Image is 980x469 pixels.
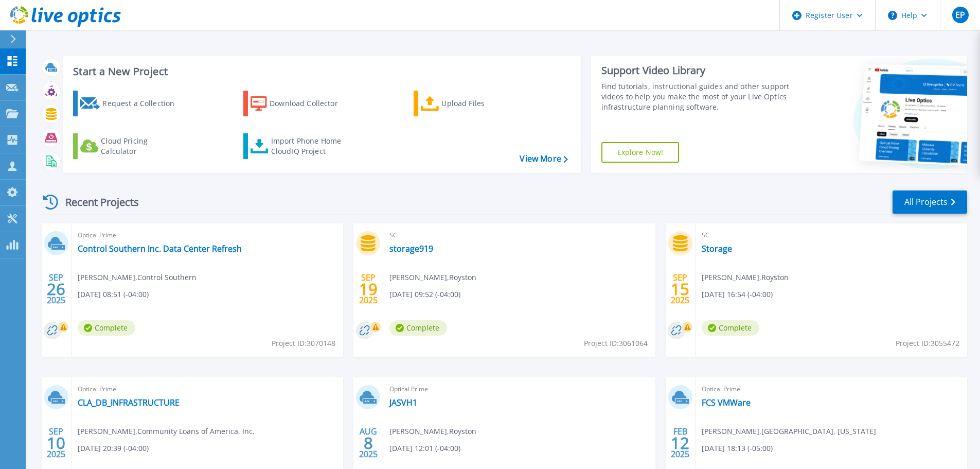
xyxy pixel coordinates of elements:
[46,424,66,462] div: SEP 2025
[702,320,759,336] span: Complete
[670,270,690,308] div: SEP 2025
[389,244,433,254] a: storage919
[896,338,959,349] span: Project ID: 3055472
[601,142,680,163] a: Explore Now!
[359,285,378,293] span: 19
[78,443,149,454] span: [DATE] 20:39 (-04:00)
[441,93,524,114] div: Upload Files
[78,272,197,283] span: [PERSON_NAME] , Control Southern
[389,272,476,283] span: [PERSON_NAME] , Royston
[389,443,460,454] span: [DATE] 12:01 (-04:00)
[389,320,447,336] span: Complete
[702,289,773,300] span: [DATE] 16:54 (-04:00)
[78,244,242,254] a: Control Southern Inc. Data Center Refresh
[78,384,337,395] span: Optical Prime
[359,424,378,462] div: AUG 2025
[702,397,751,408] a: FCS VMWare
[270,93,352,114] div: Download Collector
[73,133,188,159] a: Cloud Pricing Calculator
[520,154,567,164] a: View More
[272,338,335,349] span: Project ID: 3070148
[271,136,351,157] div: Import Phone Home CloudIQ Project
[73,66,567,77] h3: Start a New Project
[46,270,66,308] div: SEP 2025
[102,93,185,114] div: Request a Collection
[702,230,961,241] span: SC
[702,384,961,395] span: Optical Prime
[955,11,965,19] span: EP
[40,189,153,215] div: Recent Projects
[389,426,476,437] span: [PERSON_NAME] , Royston
[364,439,373,447] span: 8
[671,285,689,293] span: 15
[73,91,188,116] a: Request a Collection
[601,81,793,112] div: Find tutorials, instructional guides and other support videos to help you make the most of your L...
[670,424,690,462] div: FEB 2025
[78,289,149,300] span: [DATE] 08:51 (-04:00)
[78,426,255,437] span: [PERSON_NAME] , Community Loans of America, Inc.
[702,443,773,454] span: [DATE] 18:13 (-05:00)
[47,439,65,447] span: 10
[671,439,689,447] span: 12
[78,397,180,408] a: CLA_DB_INFRASTRUCTURE
[702,272,789,283] span: [PERSON_NAME] , Royston
[389,230,649,241] span: SC
[389,397,417,408] a: JASVH1
[702,244,732,254] a: Storage
[414,91,528,116] a: Upload Files
[359,270,378,308] div: SEP 2025
[389,289,460,300] span: [DATE] 09:52 (-04:00)
[101,136,183,157] div: Cloud Pricing Calculator
[243,91,358,116] a: Download Collector
[78,320,135,336] span: Complete
[78,230,337,241] span: Optical Prime
[702,426,876,437] span: [PERSON_NAME] , [GEOGRAPHIC_DATA], [US_STATE]
[601,64,793,77] div: Support Video Library
[893,190,967,214] a: All Projects
[47,285,65,293] span: 26
[584,338,648,349] span: Project ID: 3061064
[389,384,649,395] span: Optical Prime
